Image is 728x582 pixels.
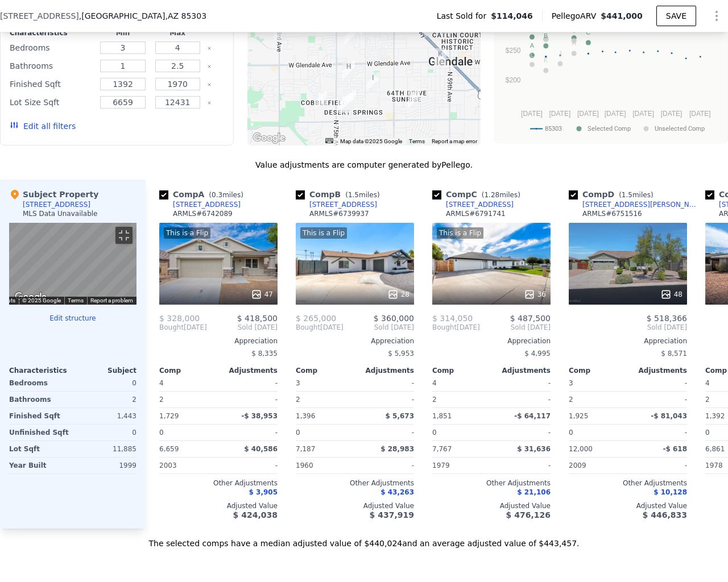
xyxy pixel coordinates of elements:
span: 0 [432,429,437,436]
button: SAVE [656,6,696,26]
div: 7303 W Ocotillo Rd [342,61,355,80]
text: B [544,32,548,39]
div: 7309 W Claremont St [344,90,356,109]
div: Other Adjustments [159,479,278,488]
div: - [494,375,551,391]
div: Street View [9,223,136,305]
span: 0 [296,429,300,436]
span: Sold [DATE] [207,323,278,332]
div: Adjusted Value [569,501,687,510]
div: 2 [569,392,626,408]
div: Bedrooms [9,375,71,391]
div: 7322 N 73rd Dr [345,26,357,45]
span: ( miles) [614,191,657,199]
div: - [494,458,551,473]
div: Adjustments [491,366,551,375]
div: Subject [73,366,136,375]
span: $ 314,050 [432,314,473,323]
div: 7420 N 82nd Ln [274,23,287,42]
span: 1.5 [348,191,359,199]
span: Last Sold for [437,10,491,22]
span: 7,187 [296,445,315,453]
div: Comp [296,366,355,375]
a: Terms (opens in new tab) [409,138,425,144]
text: C [586,29,591,36]
span: Map data ©2025 Google [340,138,402,144]
div: - [357,375,414,391]
text: [DATE] [633,110,655,118]
a: [STREET_ADDRESS] [296,200,377,209]
div: 36 [524,289,546,300]
div: Min [98,28,148,38]
div: - [221,375,278,391]
div: ARMLS # 6791741 [446,209,506,218]
span: 1,925 [569,412,588,420]
div: 28 [387,289,409,300]
span: -$ 64,117 [514,412,551,420]
span: ( miles) [341,191,384,199]
text: [DATE] [549,110,571,118]
span: 1.5 [622,191,632,199]
div: - [630,392,687,408]
button: Clear [207,101,212,105]
div: Bathrooms [9,392,71,408]
span: $ 8,335 [251,350,278,357]
span: $ 21,106 [517,488,551,496]
span: $ 437,919 [370,510,414,519]
div: 2 [296,392,353,408]
span: Bought [296,323,320,332]
div: Comp A [159,189,248,200]
div: Adjustments [628,366,687,375]
span: 7,767 [432,445,452,453]
button: Clear [207,64,212,69]
div: - [494,425,551,440]
span: 4 [432,379,437,387]
div: MLS Data Unavailable [23,209,98,218]
div: Bedrooms [10,40,93,56]
text: H [572,40,577,47]
div: - [630,458,687,473]
a: Terms (opens in new tab) [68,297,84,304]
span: $ 10,128 [653,488,687,496]
div: Max [152,28,202,38]
div: Comp [432,366,491,375]
span: 0.3 [212,191,222,199]
span: $ 265,000 [296,314,336,323]
div: Appreciation [432,336,551,346]
span: 12,000 [569,445,593,453]
span: Bought [432,323,457,332]
text: [DATE] [577,110,599,118]
span: $ 487,500 [510,314,551,323]
span: 0 [705,429,710,436]
span: 0 [569,429,573,436]
div: This is a Flip [300,227,347,239]
span: $ 5,953 [388,350,414,357]
div: Adjusted Value [296,501,414,510]
button: Show Options [705,5,728,27]
div: - [494,392,551,408]
div: 1979 [432,458,489,473]
div: Comp D [569,189,658,200]
div: - [630,375,687,391]
div: 2003 [159,458,216,473]
div: 7331 W Rose Ln [341,93,353,112]
text: G [572,27,577,34]
div: - [357,392,414,408]
div: [DATE] [432,323,480,332]
button: Toggle fullscreen view [115,227,133,244]
div: 2009 [569,458,626,473]
text: [DATE] [689,110,711,118]
span: $ 43,263 [380,488,414,496]
span: $ 28,983 [380,445,414,453]
text: I [545,26,547,32]
text: Unselected Comp [655,125,705,132]
div: [STREET_ADDRESS] [446,200,514,209]
div: Comp C [432,189,525,200]
text: [DATE] [661,110,682,118]
text: $200 [506,76,521,84]
span: $ 31,636 [517,445,551,453]
div: Adjustments [355,366,414,375]
img: Google [12,290,49,305]
button: Clear [207,46,212,51]
div: 48 [660,289,682,300]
